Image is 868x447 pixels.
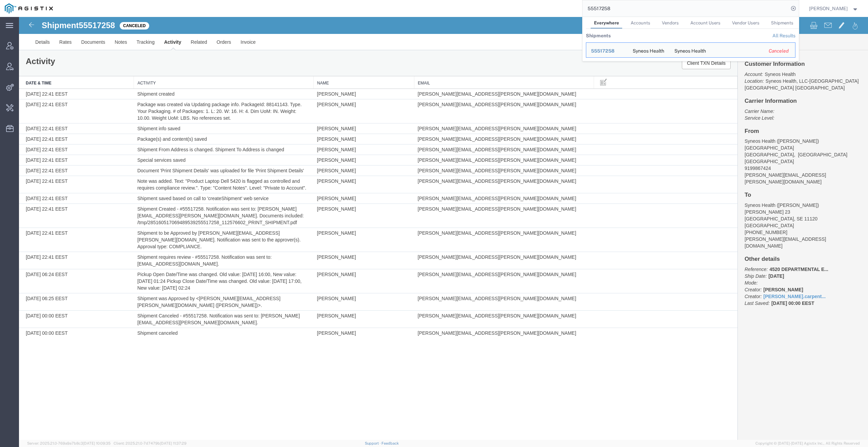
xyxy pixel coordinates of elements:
td: Shipment info saved [115,106,295,117]
td: Shipment From Address is changed. Shipment To Address is changed [115,128,295,138]
td: Package was created via Updating package info. PackageId: 88141143. Type. Your Packaging. # of Pa... [115,82,295,106]
span: Everywhere [594,20,619,25]
span: [PERSON_NAME][EMAIL_ADDRESS][PERSON_NAME][DOMAIN_NAME] [399,179,557,184]
td: [PERSON_NAME] [295,138,395,149]
td: [PERSON_NAME] [295,294,395,311]
span: Vendors [662,20,679,25]
img: logo [5,3,53,14]
td: [PERSON_NAME] [295,235,395,252]
i: Ship Date: [726,256,748,262]
td: Shipment canceled [115,311,295,322]
span: [PERSON_NAME][EMAIL_ADDRESS][PERSON_NAME][DOMAIN_NAME] [399,140,557,146]
span: [GEOGRAPHIC_DATA] [726,142,775,147]
td: Shipment saved based on call to 'createShipment' web service [115,176,295,187]
i: Creator: [726,277,743,282]
span: Server: 2025.21.0-769a9a7b8c3 [27,441,111,445]
a: Support [365,441,382,445]
span: Daria Moshkova [809,5,848,12]
td: Shipment Canceled - #55517258. Notification was sent to: [PERSON_NAME][EMAIL_ADDRESS][PERSON_NAME... [115,294,295,311]
a: [PERSON_NAME].carpent... [745,277,807,282]
h4: Other details [726,239,842,246]
i: Account: [726,55,744,60]
div: Canceled [769,47,790,55]
h4: To [726,175,842,181]
th: Activity: activate to sort column ascending [115,59,295,72]
td: [PERSON_NAME] [295,211,395,235]
h4: Customer Information [726,44,842,51]
span: Accounts [631,20,650,25]
a: View all shipments found by criterion [772,33,795,38]
td: Special services saved [115,138,295,149]
span: Account Users [690,20,721,25]
span: Syneos Health [746,55,776,60]
td: [PERSON_NAME] [295,252,395,276]
b: [DATE] [749,256,765,262]
span: [PERSON_NAME][EMAIL_ADDRESS][PERSON_NAME][DOMAIN_NAME] [399,85,557,90]
th: Shipments [586,29,611,42]
button: [PERSON_NAME] [809,4,859,13]
i: Carrier Name: [726,92,755,97]
td: [PERSON_NAME] [295,128,395,138]
a: Invoice [217,17,241,33]
td: Shipment Created - #55517258. Notification was sent to: [PERSON_NAME][EMAIL_ADDRESS][PERSON_NAME]... [115,187,295,211]
td: [PERSON_NAME] [295,276,395,294]
span: [DATE] 10:09:35 [83,441,111,445]
td: Note was added. Text: "Product Laptop Dell 5420 is flagged as controlled and requires compliance ... [115,159,295,176]
a: Feedback [381,441,399,445]
span: Copyright © [DATE]-[DATE] Agistix Inc., All Rights Reserved [755,441,860,446]
span: [PERSON_NAME][EMAIL_ADDRESS][PERSON_NAME][DOMAIN_NAME] [399,151,557,156]
td: Shipment requires review - #55517258. Notification was sent to: [EMAIL_ADDRESS][DOMAIN_NAME]. [115,235,295,252]
td: [PERSON_NAME] [295,117,395,128]
i: Mode: [726,263,739,269]
span: 55517258 [591,48,614,54]
td: [PERSON_NAME] [295,72,395,82]
span: Vendor Users [732,20,759,25]
a: Documents [57,17,91,33]
p: Syneos Health, LLC-[GEOGRAPHIC_DATA] [GEOGRAPHIC_DATA] [GEOGRAPHIC_DATA] [726,54,842,74]
h1: Activity [7,40,36,49]
td: [PERSON_NAME] [295,176,395,187]
div: Syneos Health [674,43,706,57]
span: [PERSON_NAME][EMAIL_ADDRESS][PERSON_NAME][DOMAIN_NAME] [399,255,557,260]
td: Pickup Open Date/Time was changed. Old value: [DATE] 16:00, New value: [DATE] 01:24 Pickup Close ... [115,252,295,276]
input: Search for shipment number, reference number [583,0,789,17]
a: Rates [36,17,58,33]
th: Email: activate to sort column ascending [395,59,575,72]
span: 4520 DEPARTMENTAL E... [750,250,809,255]
i: Reference: [726,250,749,255]
div: 55517258 [591,47,623,55]
span: [PERSON_NAME][EMAIL_ADDRESS][PERSON_NAME][DOMAIN_NAME] [399,130,557,135]
td: Shipment to be Approved by [PERSON_NAME][EMAIL_ADDRESS][PERSON_NAME][DOMAIN_NAME]. Notification w... [115,211,295,235]
i: Location: [726,61,745,67]
a: Activity [140,17,167,33]
a: Related [167,17,193,33]
span: [DATE] 00:00 EEST [752,284,795,289]
address: Syneos Health ([PERSON_NAME]) [PERSON_NAME] 23 [GEOGRAPHIC_DATA], SE 11120 [PHONE_NUMBER] [PERSON... [726,185,842,232]
span: [PERSON_NAME][EMAIL_ADDRESS][PERSON_NAME][DOMAIN_NAME] [399,119,557,125]
h4: From [726,111,842,118]
button: Client TXN Details [663,40,712,52]
span: [PERSON_NAME][EMAIL_ADDRESS][PERSON_NAME][DOMAIN_NAME] [399,213,557,219]
td: Shipment created [115,72,295,82]
span: [PERSON_NAME][EMAIL_ADDRESS][PERSON_NAME][DOMAIN_NAME] [399,109,557,114]
div: Syneos Health [632,43,664,57]
span: [PERSON_NAME][EMAIL_ADDRESS][PERSON_NAME][DOMAIN_NAME] [399,189,557,195]
i: Service Level: [726,98,755,104]
th: Name: activate to sort column ascending [295,59,395,72]
span: [DATE] 11:37:29 [160,441,186,445]
span: [PERSON_NAME][EMAIL_ADDRESS][PERSON_NAME][DOMAIN_NAME] [399,279,557,284]
td: [PERSON_NAME] [295,106,395,117]
td: [PERSON_NAME] [295,149,395,159]
h4: Carrier Information [726,81,842,88]
span: [PERSON_NAME][EMAIL_ADDRESS][PERSON_NAME][DOMAIN_NAME] [399,237,557,243]
span: [PERSON_NAME][EMAIL_ADDRESS][PERSON_NAME][DOMAIN_NAME] [399,161,557,167]
td: [PERSON_NAME] [295,159,395,176]
a: Notes [91,17,113,33]
td: Document 'Print Shipment Details' was uploaded for file 'Print Shipment Details' [115,149,295,159]
span: [PERSON_NAME][EMAIL_ADDRESS][PERSON_NAME][DOMAIN_NAME] [399,313,557,319]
